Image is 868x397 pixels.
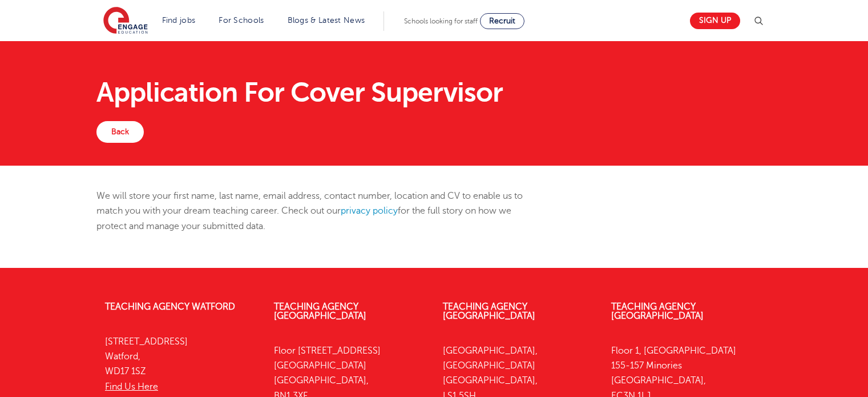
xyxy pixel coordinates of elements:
a: Teaching Agency [GEOGRAPHIC_DATA] [274,302,366,321]
a: Recruit [480,13,524,29]
h1: Application For Cover Supervisor [96,79,772,106]
a: Teaching Agency Watford [105,302,235,312]
span: Recruit [489,17,515,25]
a: Find Us Here [105,382,158,392]
a: Blogs & Latest News [288,16,365,25]
a: For Schools [219,16,264,25]
a: privacy policy [341,206,398,216]
a: Teaching Agency [GEOGRAPHIC_DATA] [611,302,704,321]
a: Back [96,121,144,143]
p: We will store your first name, last name, email address, contact number, location and CV to enabl... [96,189,541,234]
a: Sign up [690,13,740,29]
span: Schools looking for staff [404,17,478,25]
img: Engage Education [103,7,148,35]
a: Teaching Agency [GEOGRAPHIC_DATA] [443,302,535,321]
a: Find jobs [162,16,196,25]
